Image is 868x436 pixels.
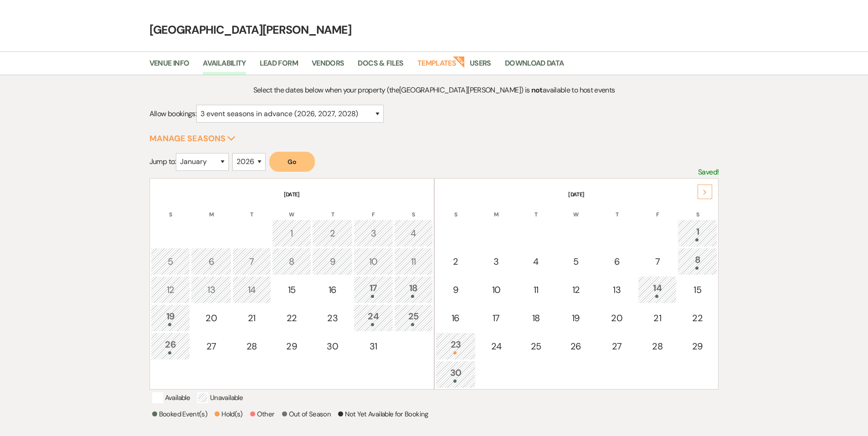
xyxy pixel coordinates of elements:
[149,134,236,143] button: Manage Seasons
[277,339,307,353] div: 29
[482,283,510,297] div: 10
[399,226,428,240] div: 4
[521,339,550,353] div: 25
[505,57,564,75] a: Download Data
[441,338,471,354] div: 23
[399,309,428,326] div: 25
[470,57,491,75] a: Users
[277,283,307,297] div: 15
[237,339,266,353] div: 28
[151,180,433,199] th: [DATE]
[152,392,190,403] p: Available
[269,152,315,172] button: Go
[482,339,510,353] div: 24
[282,409,331,420] p: Out of Season
[436,180,718,199] th: [DATE]
[596,200,637,219] th: T
[601,283,632,297] div: 13
[312,200,353,219] th: T
[643,339,672,353] div: 28
[203,57,246,75] a: Availability
[312,57,344,75] a: Vendors
[237,311,266,325] div: 21
[683,311,712,325] div: 22
[191,200,231,219] th: M
[638,200,677,219] th: F
[196,339,226,353] div: 27
[683,339,712,353] div: 29
[359,281,388,298] div: 17
[156,255,185,268] div: 5
[561,339,591,353] div: 26
[521,283,550,297] div: 11
[417,57,456,75] a: Templates
[156,338,185,354] div: 26
[277,311,307,325] div: 22
[272,200,312,219] th: W
[441,283,471,297] div: 9
[441,366,471,383] div: 30
[521,255,550,268] div: 4
[561,283,591,297] div: 12
[106,22,762,38] h4: [GEOGRAPHIC_DATA][PERSON_NAME]
[441,255,471,268] div: 2
[643,311,672,325] div: 21
[151,200,190,219] th: S
[221,84,647,96] p: Select the dates below when your property (the [GEOGRAPHIC_DATA][PERSON_NAME] ) is available to h...
[358,57,403,75] a: Docs & Files
[452,55,465,68] strong: New
[232,200,271,219] th: T
[394,200,433,219] th: S
[561,255,591,268] div: 5
[152,409,207,420] p: Booked Event(s)
[215,409,243,420] p: Hold(s)
[359,226,388,240] div: 3
[521,311,550,325] div: 18
[601,255,632,268] div: 6
[359,255,388,268] div: 10
[683,283,712,297] div: 15
[399,281,428,298] div: 18
[149,109,196,118] span: Allow bookings:
[277,255,307,268] div: 8
[643,281,672,298] div: 14
[359,309,388,326] div: 24
[561,311,591,325] div: 19
[317,255,348,268] div: 9
[683,225,712,241] div: 1
[601,311,632,325] div: 20
[477,200,515,219] th: M
[317,339,348,353] div: 30
[149,57,190,75] a: Venue Info
[436,200,476,219] th: S
[338,409,428,420] p: Not Yet Available for Booking
[149,157,176,166] span: Jump to:
[516,200,555,219] th: T
[482,311,510,325] div: 17
[260,57,298,75] a: Lead Form
[156,283,185,297] div: 12
[196,283,226,297] div: 13
[237,255,266,268] div: 7
[317,311,348,325] div: 23
[601,339,632,353] div: 27
[196,311,226,325] div: 20
[683,253,712,270] div: 8
[237,283,266,297] div: 14
[250,409,275,420] p: Other
[196,255,226,268] div: 6
[482,255,510,268] div: 3
[643,255,672,268] div: 7
[698,166,719,178] p: Saved!
[317,283,348,297] div: 16
[156,309,185,326] div: 19
[277,226,307,240] div: 1
[359,339,388,353] div: 31
[354,200,393,219] th: F
[556,200,596,219] th: W
[317,226,348,240] div: 2
[531,85,543,95] strong: not
[678,200,717,219] th: S
[197,392,243,403] p: Unavailable
[399,255,428,268] div: 11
